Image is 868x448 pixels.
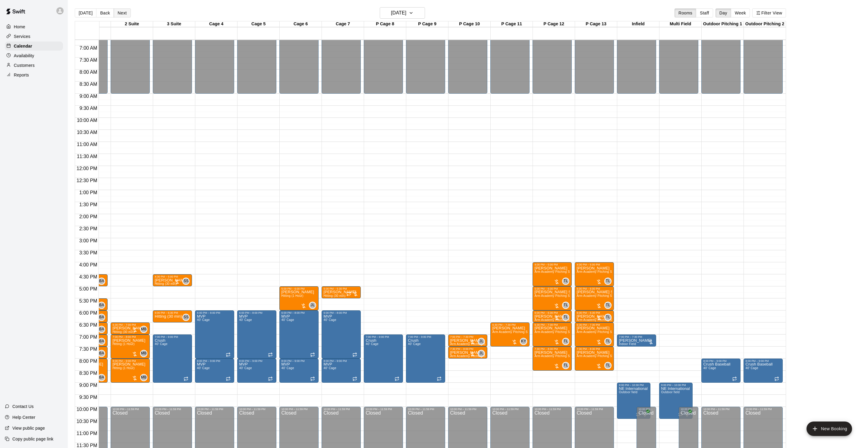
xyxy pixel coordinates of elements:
[323,366,336,370] span: 40' Cage
[521,338,526,344] span: KY
[534,263,570,266] div: 4:00 PM – 5:00 PM
[322,21,364,27] div: Cage 7
[14,62,35,68] p: Customers
[577,318,646,322] span: Arm Academy Pitching Session 30 min - Pitching
[322,286,361,298] div: 5:00 PM – 5:30 PM: Hitting (30 min)
[617,334,656,347] div: 7:00 PM – 7:30 PM: Indoor Field
[143,374,147,381] span: Mike Badala
[607,314,612,321] span: Tyler Levine
[533,262,572,286] div: 4:00 PM – 5:00 PM: Arm Academy Pitching Session 1 Hour - Pitching
[731,8,750,17] button: Week
[182,278,190,285] div: Sean Singh
[562,278,569,285] div: Tyler Levine
[575,21,617,27] div: P Cage 13
[564,278,568,284] span: TL
[492,330,562,334] span: Arm Academy Pitching Session 1 Hour - Pitching
[448,347,487,359] div: 7:30 PM – 8:00 PM: Arm Academy Pitching Session 30 min - Pitching
[78,94,99,99] span: 9:00 AM
[140,374,147,381] div: Mike Badala
[480,350,483,356] span: JL
[14,72,29,78] p: Reports
[5,61,63,70] div: Customers
[478,338,485,345] div: Johnnie Larossa
[155,275,190,278] div: 4:30 PM – 5:00 PM
[98,350,105,357] div: Brian Anderson
[112,335,148,338] div: 7:00 PM – 8:00 PM
[309,302,316,309] div: Johnnie Larossa
[408,335,443,338] div: 7:00 PM – 9:00 PM
[577,354,646,358] span: Arm Academy Pitching Session 1 Hour - Pitching
[562,302,569,309] div: Tyler Levine
[703,359,739,362] div: 8:00 PM – 9:00 PM
[75,154,99,159] span: 11:30 AM
[364,334,403,383] div: 7:00 PM – 9:00 PM: Crush
[12,425,45,431] p: View public page
[565,278,569,285] span: Tyler Levine
[533,310,572,322] div: 6:00 PM – 6:30 PM: Arm Academy Pitching Session 30 min - Pitching
[153,274,192,286] div: 4:30 PM – 5:00 PM: Hitting (30 min)
[450,342,520,346] span: Arm Academy Pitching Session 30 min - Pitching
[112,330,134,334] span: Hitting (30 min)
[606,338,610,344] span: TL
[99,350,104,356] span: BA
[98,302,105,309] div: Brian Anderson
[281,318,294,322] span: 40' Cage
[575,286,614,310] div: 5:00 PM – 6:00 PM: Arm Academy Pitching Session 1 Hour - Pitching
[226,376,231,381] span: Recurring event
[322,310,361,359] div: 6:00 PM – 8:00 PM: MVP
[279,310,319,359] div: 6:00 PM – 8:00 PM: MVP
[100,326,105,333] span: Brian Anderson
[577,330,646,334] span: Arm Academy Pitching Session 1 Hour - Pitching
[311,302,315,308] span: JL
[480,338,483,344] span: JL
[141,326,147,332] span: MB
[352,376,357,381] span: Recurring event
[226,352,231,357] span: Recurring event
[141,350,147,356] span: MB
[239,359,275,362] div: 8:00 PM – 9:00 PM
[745,359,781,362] div: 8:00 PM – 9:00 PM
[184,278,189,284] span: SS
[112,366,134,370] span: Hitting (1 Hour)
[99,278,104,284] span: BA
[237,359,276,383] div: 8:00 PM – 9:00 PM: MVP
[533,21,575,27] div: P Cage 12
[96,8,114,17] button: Back
[744,21,786,27] div: Outdoor Pitching 2
[619,335,654,338] div: 7:00 PM – 7:30 PM
[607,362,612,369] span: Tyler Levine
[565,338,569,345] span: Tyler Levine
[311,302,316,309] span: Johnnie Larossa
[562,314,569,321] div: Tyler Levine
[380,7,425,19] button: [DATE]
[617,21,659,27] div: Infield
[78,262,99,267] span: 4:00 PM
[406,21,448,27] div: P Cage 9
[143,326,147,333] span: Mike Badala
[98,314,105,321] div: Brian Anderson
[78,45,99,51] span: 7:00 AM
[99,338,104,344] span: BA
[195,21,237,27] div: Cage 4
[310,352,315,357] span: Recurring event
[364,21,406,27] div: P Cage 8
[12,436,53,442] p: Copy public page link
[99,314,104,320] span: BA
[715,8,731,17] button: Day
[78,371,99,376] span: 8:30 PM
[75,166,99,171] span: 12:00 PM
[5,51,63,60] div: Availability
[745,366,758,370] span: 40' Cage
[575,262,614,286] div: 4:00 PM – 5:00 PM: Arm Academy Pitching Session 1 Hour - Pitching
[195,359,234,383] div: 8:00 PM – 9:00 PM: MVP
[14,43,32,49] p: Calendar
[281,294,303,297] span: Hitting (1 Hour)
[153,310,192,322] div: 6:00 PM – 6:30 PM: Hitting (30 min)
[14,24,25,30] p: Home
[323,287,359,290] div: 5:00 PM – 5:30 PM
[78,82,99,87] span: 8:30 AM
[99,326,104,332] span: BA
[534,318,604,322] span: Arm Academy Pitching Session 30 min - Pitching
[534,323,570,326] div: 6:30 PM – 7:30 PM
[182,314,190,321] div: Sean Singh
